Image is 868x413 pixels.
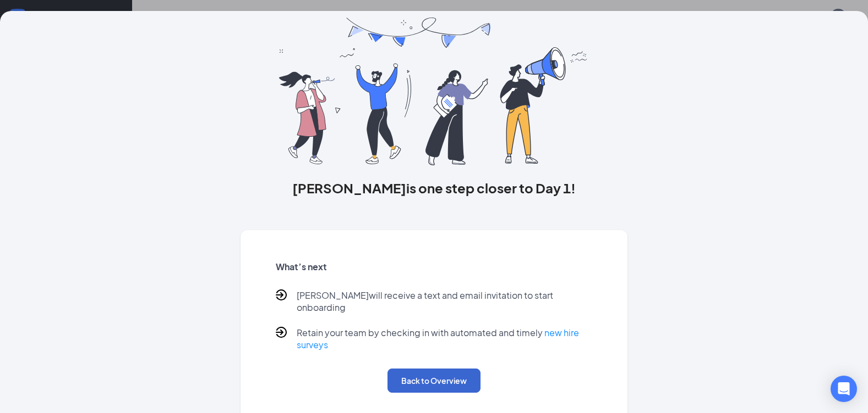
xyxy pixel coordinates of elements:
[297,327,579,350] a: new hire surveys
[831,376,857,402] div: Open Intercom Messenger
[241,178,628,197] h3: [PERSON_NAME] is one step closer to Day 1!
[279,18,589,165] img: you are all set
[297,327,593,351] p: Retain your team by checking in with automated and timely
[276,261,593,273] h5: What’s next
[387,369,481,393] button: Back to Overview
[297,289,593,314] p: [PERSON_NAME] will receive a text and email invitation to start onboarding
